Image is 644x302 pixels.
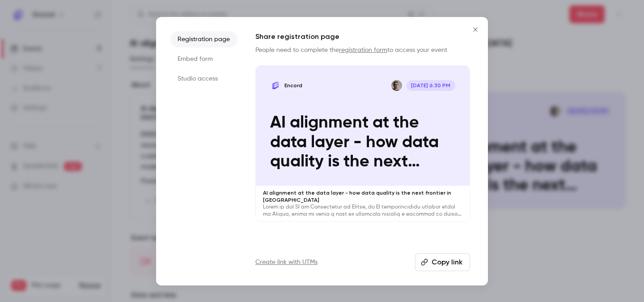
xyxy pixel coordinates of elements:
h1: Share registration page [255,31,470,42]
p: AI alignment at the data layer - how data quality is the next frontier in [GEOGRAPHIC_DATA] [263,189,462,204]
img: James Clough [391,80,402,91]
button: Copy link [415,253,470,271]
button: Close [466,21,484,38]
li: Registration page [170,31,237,47]
p: Lorem ip dol SI am Consectetur ad Elitse, do EI temporincididu utlabor etdol ma Aliqua, enima mi ... [263,204,462,218]
span: [DATE] 6:30 PM [407,80,455,91]
a: AI alignment at the data layer - how data quality is the next frontier in AIEncordJames Clough[DA... [255,65,470,222]
li: Embed form [170,51,237,67]
p: People need to complete the to access your event [255,46,470,55]
li: Studio access [170,71,237,87]
p: Encord [284,82,302,89]
a: registration form [339,47,387,53]
p: AI alignment at the data layer - how data quality is the next frontier in [GEOGRAPHIC_DATA] [270,113,455,171]
a: Create link with UTMs [255,258,318,267]
img: AI alignment at the data layer - how data quality is the next frontier in AI [270,80,281,91]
